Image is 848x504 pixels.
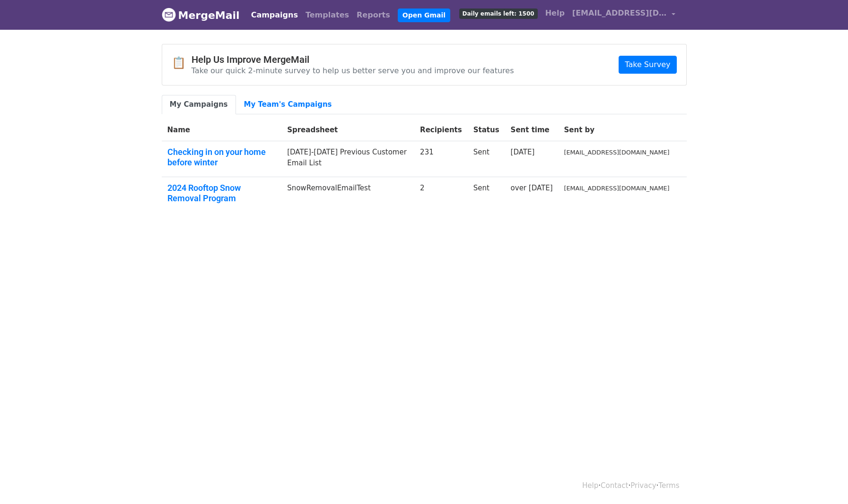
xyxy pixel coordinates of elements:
[167,183,276,203] a: 2024 Rooftop Snow Removal Program
[455,4,542,23] a: Daily emails left: 1500
[247,6,302,25] a: Campaigns
[172,56,192,70] span: 📋
[414,177,468,213] td: 2
[192,66,514,76] p: Take our quick 2-minute survey to help us better serve you and improve our features
[511,184,553,192] a: over [DATE]
[601,481,628,490] a: Contact
[542,4,568,23] a: Help
[162,8,176,22] img: MergeMail logo
[398,9,450,22] a: Open Gmail
[630,481,656,490] a: Privacy
[468,141,505,177] td: Sent
[559,119,675,141] th: Sent by
[459,9,538,19] span: Daily emails left: 1500
[582,481,598,490] a: Help
[414,141,468,177] td: 231
[236,95,340,114] a: My Team's Campaigns
[281,177,414,213] td: SnowRemovalEmailTest
[162,95,236,114] a: My Campaigns
[468,177,505,213] td: Sent
[564,185,670,192] small: [EMAIL_ADDRESS][DOMAIN_NAME]
[568,4,679,26] a: [EMAIL_ADDRESS][DOMAIN_NAME]
[505,119,559,141] th: Sent time
[414,119,468,141] th: Recipients
[353,6,394,25] a: Reports
[162,5,240,25] a: MergeMail
[281,119,414,141] th: Spreadsheet
[302,6,353,25] a: Templates
[511,148,535,156] a: [DATE]
[564,149,670,156] small: [EMAIL_ADDRESS][DOMAIN_NAME]
[162,119,282,141] th: Name
[619,56,676,74] a: Take Survey
[572,8,667,19] span: [EMAIL_ADDRESS][DOMAIN_NAME]
[658,481,679,490] a: Terms
[468,119,505,141] th: Status
[167,147,276,167] a: Checking in on your home before winter
[192,54,514,65] h4: Help Us Improve MergeMail
[281,141,414,177] td: [DATE]-[DATE] Previous Customer Email List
